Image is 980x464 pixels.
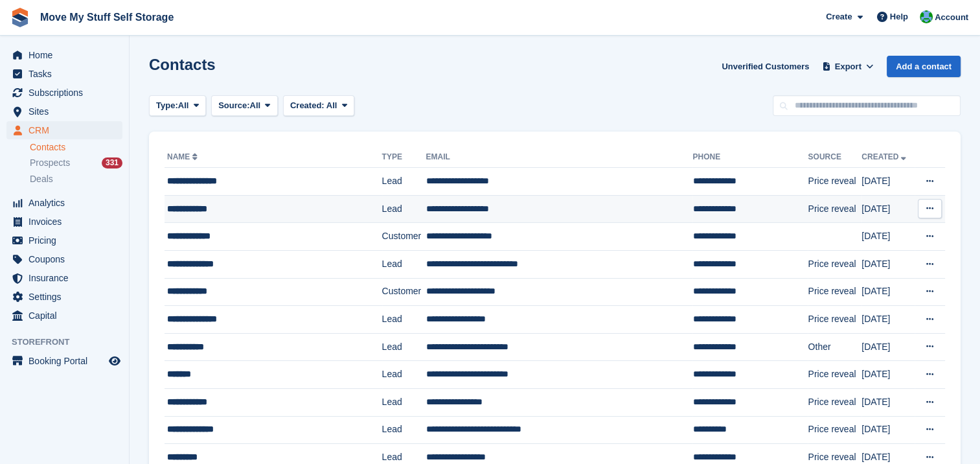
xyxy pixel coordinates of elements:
[808,388,861,416] td: Price reveal
[808,278,861,306] td: Price reveal
[861,195,915,223] td: [DATE]
[808,333,861,361] td: Other
[6,65,122,83] a: menu
[920,10,933,23] img: Dan
[30,173,53,185] span: Deals
[28,307,106,325] span: Capital
[28,84,106,102] span: Subscriptions
[861,278,915,306] td: [DATE]
[808,250,861,278] td: Price reveal
[283,95,354,117] button: Created: All
[861,388,915,416] td: [DATE]
[382,333,426,361] td: Lead
[218,99,249,112] span: Source:
[28,102,106,121] span: Sites
[382,416,426,444] td: Lead
[12,336,129,349] span: Storefront
[30,172,122,186] a: Deals
[326,100,337,110] span: All
[6,231,122,249] a: menu
[808,306,861,334] td: Price reveal
[861,250,915,278] td: [DATE]
[808,195,861,223] td: Price reveal
[6,102,122,121] a: menu
[211,95,278,117] button: Source: All
[290,100,325,110] span: Created:
[382,168,426,196] td: Lead
[808,361,861,389] td: Price reveal
[149,56,216,73] h1: Contacts
[716,56,814,77] a: Unverified Customers
[6,307,122,325] a: menu
[826,10,852,23] span: Create
[382,278,426,306] td: Customer
[102,157,122,168] div: 331
[382,388,426,416] td: Lead
[861,152,909,161] a: Created
[935,11,968,24] span: Account
[890,10,908,23] span: Help
[28,46,106,64] span: Home
[861,306,915,334] td: [DATE]
[28,213,106,231] span: Invoices
[6,213,122,231] a: menu
[6,194,122,212] a: menu
[382,223,426,251] td: Customer
[250,99,261,112] span: All
[861,361,915,389] td: [DATE]
[6,121,122,139] a: menu
[382,250,426,278] td: Lead
[6,352,122,370] a: menu
[835,60,861,73] span: Export
[178,99,189,112] span: All
[6,84,122,102] a: menu
[149,95,206,117] button: Type: All
[382,147,426,168] th: Type
[167,152,200,161] a: Name
[30,157,70,169] span: Prospects
[28,194,106,212] span: Analytics
[6,250,122,268] a: menu
[887,56,961,77] a: Add a contact
[819,56,876,77] button: Export
[28,288,106,306] span: Settings
[35,6,179,28] a: Move My Stuff Self Storage
[382,306,426,334] td: Lead
[156,99,178,112] span: Type:
[861,416,915,444] td: [DATE]
[28,65,106,83] span: Tasks
[861,333,915,361] td: [DATE]
[861,168,915,196] td: [DATE]
[10,8,30,27] img: stora-icon-8386f47178a22dfd0bd8f6a31ec36ba5ce8667c1dd55bd0f319d3a0aa187defe.svg
[30,156,122,170] a: Prospects 331
[6,288,122,306] a: menu
[6,46,122,64] a: menu
[382,195,426,223] td: Lead
[30,141,122,154] a: Contacts
[28,121,106,139] span: CRM
[426,147,692,168] th: Email
[28,352,106,370] span: Booking Portal
[808,416,861,444] td: Price reveal
[6,269,122,287] a: menu
[28,231,106,249] span: Pricing
[808,168,861,196] td: Price reveal
[107,353,122,369] a: Preview store
[382,361,426,389] td: Lead
[692,147,808,168] th: Phone
[808,147,861,168] th: Source
[861,223,915,251] td: [DATE]
[28,269,106,287] span: Insurance
[28,250,106,268] span: Coupons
